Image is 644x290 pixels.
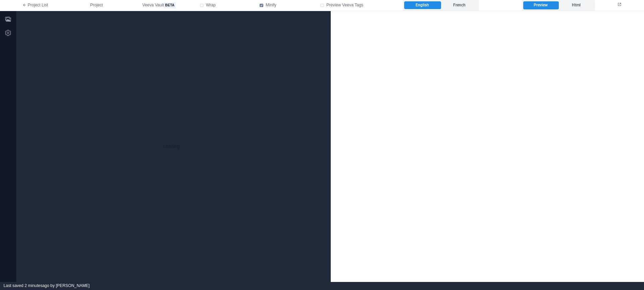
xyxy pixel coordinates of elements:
span: Project [90,2,103,8]
span: beta [164,2,176,8]
span: Preview Veeva Tags [326,2,363,8]
label: Html [558,1,594,9]
label: Preview [523,1,558,9]
span: Minify [266,2,276,8]
label: French [441,1,478,9]
span: Wrap [206,2,216,8]
span: Veeva Vault [142,2,175,8]
iframe: preview [331,11,644,282]
div: Loading... [16,11,330,282]
label: English [404,1,441,9]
